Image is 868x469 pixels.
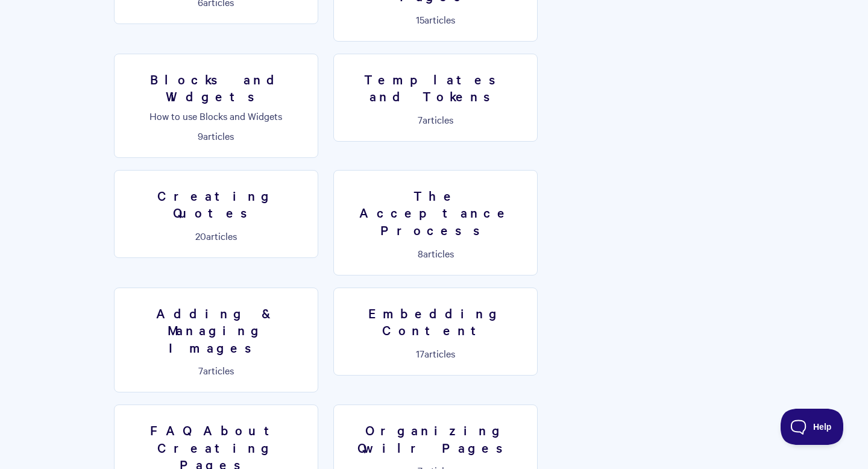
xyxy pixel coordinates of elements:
[122,71,310,105] h3: Blocks and Widgets
[122,230,310,241] p: articles
[198,364,203,377] span: 7
[341,14,530,25] p: articles
[114,170,318,258] a: Creating Quotes 20articles
[341,304,530,339] h3: Embedding Content
[195,229,206,242] span: 20
[416,347,424,360] span: 17
[333,54,538,142] a: Templates and Tokens 7articles
[341,348,530,359] p: articles
[341,421,530,456] h3: Organizing Qwilr Pages
[122,110,310,121] p: How to use Blocks and Widgets
[333,288,538,376] a: Embedding Content 17articles
[418,247,423,260] span: 8
[122,304,310,356] h3: Adding & Managing Images
[198,129,203,142] span: 9
[122,130,310,141] p: articles
[114,288,318,393] a: Adding & Managing Images 7articles
[341,114,530,125] p: articles
[416,13,424,26] span: 15
[122,365,310,376] p: articles
[341,187,530,239] h3: The Acceptance Process
[781,409,844,445] iframe: Toggle Customer Support
[341,71,530,105] h3: Templates and Tokens
[418,113,423,126] span: 7
[114,54,318,158] a: Blocks and Widgets How to use Blocks and Widgets 9articles
[122,187,310,221] h3: Creating Quotes
[341,248,530,259] p: articles
[333,170,538,275] a: The Acceptance Process 8articles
